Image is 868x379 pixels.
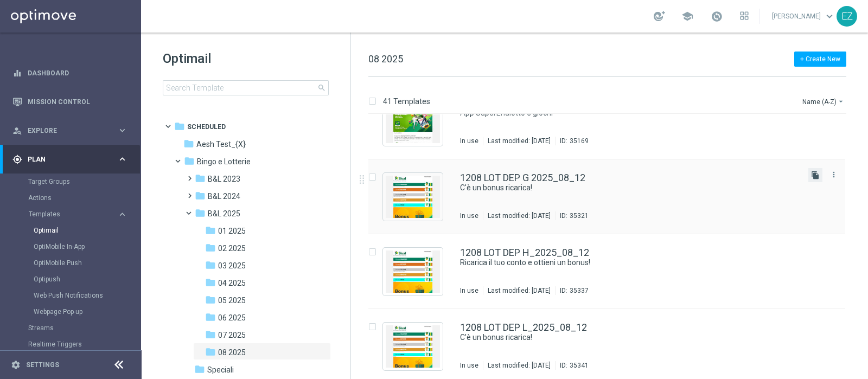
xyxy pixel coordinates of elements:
i: folder [205,277,216,288]
div: EZ [837,6,857,27]
a: Web Push Notifications [34,291,113,300]
span: Explore [28,127,117,134]
div: Last modified: [DATE] [483,137,555,145]
div: Explore [12,126,117,136]
span: Aesh Test_{X} [196,139,246,149]
span: Scheduled [187,122,226,132]
i: arrow_drop_down [837,97,845,106]
i: folder [205,260,216,271]
i: folder [205,329,216,340]
i: folder [195,190,206,201]
i: equalizer [12,68,22,78]
span: 04 2025 [218,278,246,288]
div: ID: [555,286,589,295]
div: 35341 [570,361,589,370]
button: Mission Control [12,98,128,106]
div: Last modified: [DATE] [483,361,555,370]
a: 1208 LOT DEP L_2025_08_12 [460,323,587,332]
a: OptiMobile Push [34,259,113,267]
div: Streams [28,320,140,336]
div: Last modified: [DATE] [483,211,555,220]
h1: Optimail [163,50,329,67]
a: Streams [28,324,113,332]
div: Optimail [34,222,140,239]
i: folder [205,312,216,323]
div: Last modified: [DATE] [483,286,555,295]
button: Templates keyboard_arrow_right [28,210,128,219]
i: settings [11,360,21,370]
div: ID: [555,211,589,220]
i: folder [205,225,216,236]
span: 01 2025 [218,226,246,236]
a: Target Groups [28,177,113,186]
button: gps_fixed Plan keyboard_arrow_right [12,155,128,164]
button: person_search Explore keyboard_arrow_right [12,126,128,135]
i: folder [205,242,216,253]
div: Web Push Notifications [34,287,140,304]
i: folder [174,121,185,132]
div: Press SPACE to select this row. [358,234,866,309]
i: folder [184,156,195,166]
span: Speciali [207,365,234,375]
span: B&L 2023 [208,174,240,184]
a: 1208 LOT DEP G 2025_08_12 [460,173,585,183]
div: Press SPACE to select this row. [358,85,866,159]
span: 05 2025 [218,296,246,305]
a: Dashboard [28,59,127,87]
div: 35321 [570,211,589,220]
i: person_search [12,126,22,136]
div: In use [460,361,478,370]
button: Name (A-Z)arrow_drop_down [801,95,846,108]
span: Plan [28,156,117,163]
div: In use [460,137,478,145]
button: + Create New [794,52,846,67]
div: Ricarica il tuo conto e ottieni un bonus! [460,258,800,268]
input: Search Template [163,80,329,95]
button: equalizer Dashboard [12,69,128,78]
div: In use [460,211,478,220]
a: Settings [26,362,59,368]
i: keyboard_arrow_right [117,209,127,220]
i: folder [194,364,205,375]
div: Templates [29,211,117,217]
a: Mission Control [28,87,127,116]
img: 35337.jpeg [386,250,440,293]
span: B&L 2025 [208,209,240,219]
img: 35321.jpeg [386,176,440,218]
i: file_copy [811,171,820,179]
div: C'è un bonus ricarica! [460,183,800,193]
div: Plan [12,155,117,164]
i: folder [195,208,206,219]
a: Optimail [34,226,113,235]
span: 06 2025 [218,313,246,323]
i: keyboard_arrow_right [117,154,127,164]
div: Templates [28,206,140,320]
a: Ricarica il tuo conto e ottieni un bonus! [460,258,775,268]
span: school [681,10,693,22]
span: 02 2025 [218,243,246,253]
div: Realtime Triggers [28,336,140,352]
span: 07 2025 [218,330,246,340]
span: B&L 2024 [208,191,240,201]
a: Realtime Triggers [28,340,113,349]
div: C'è un bonus ricarica! [460,332,800,343]
button: more_vert [828,168,839,181]
i: folder [205,346,216,357]
i: more_vert [829,170,838,179]
div: Target Groups [28,174,140,190]
div: OptiMobile In-App [34,239,140,255]
i: gps_fixed [12,155,22,164]
div: Mission Control [12,87,127,116]
a: OptiMobile In-App [34,242,113,251]
a: C'è un bonus ricarica! [460,183,775,193]
div: Webpage Pop-up [34,304,140,320]
img: 35169.jpeg [386,101,440,143]
span: 03 2025 [218,261,246,271]
a: Optipush [34,275,113,284]
div: 35169 [570,137,589,145]
button: file_copy [808,168,822,182]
